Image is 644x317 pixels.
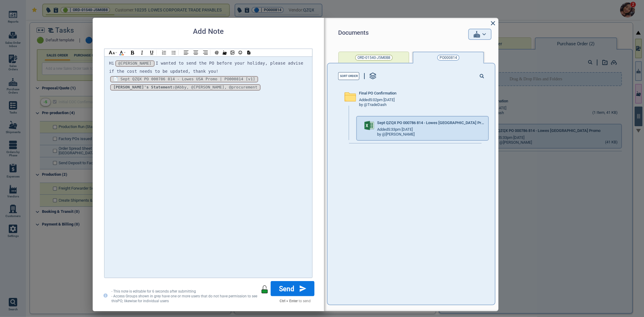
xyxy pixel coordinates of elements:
[440,55,457,61] span: PO000814
[162,50,167,55] img: NL
[377,127,413,132] span: Added 5:33pm [DATE]
[203,50,208,55] img: AR
[130,50,135,55] img: B
[215,51,219,55] img: @
[175,85,258,90] div: @Abby, @[PERSON_NAME], @procurement
[109,61,306,74] span: I wanted to send the PO before your holiday, please advise if the cost needs to be updated, thank...
[193,27,224,36] h2: Add Note
[338,72,359,80] button: Sort Order
[109,61,114,66] span: Hi
[357,55,390,61] span: ORD-01540-J5M0B8
[280,299,311,303] label: to send
[109,51,115,54] img: hl
[359,98,395,102] span: Added 5:02pm [DATE]
[111,289,196,293] span: - This note is editable for 6 seconds after submitting
[359,91,396,96] span: Final PO Confirmation
[377,132,415,137] div: by @[PERSON_NAME]
[113,85,257,90] div: [PERSON_NAME]'s Statement:
[377,121,485,125] span: Sept QZQX PO 000786 814 - Lowes [GEOGRAPHIC_DATA] Promo
[115,52,117,53] img: ad
[118,61,152,66] div: @[PERSON_NAME]
[223,50,227,55] img: /
[239,51,242,54] img: emoji
[139,50,145,55] img: I
[364,121,374,130] img: excel
[280,299,298,303] strong: Ctrl + Enter
[171,50,176,55] img: BL
[124,52,126,53] img: ad
[193,50,198,55] img: AC
[271,281,315,296] button: Send
[359,103,386,107] div: by @TradeDash
[111,294,257,303] span: - Access Groups shown in grey have one or more users that do not have permission to see this PO ;...
[120,51,123,54] img: AIcon
[338,29,369,39] span: Documents
[184,50,189,55] img: AL
[230,50,235,55] img: img
[111,77,258,82] span: 📄 Sept QZQX PO 000786 814 - Lowes USA Promo | PO000814 [v1]
[149,50,154,55] img: U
